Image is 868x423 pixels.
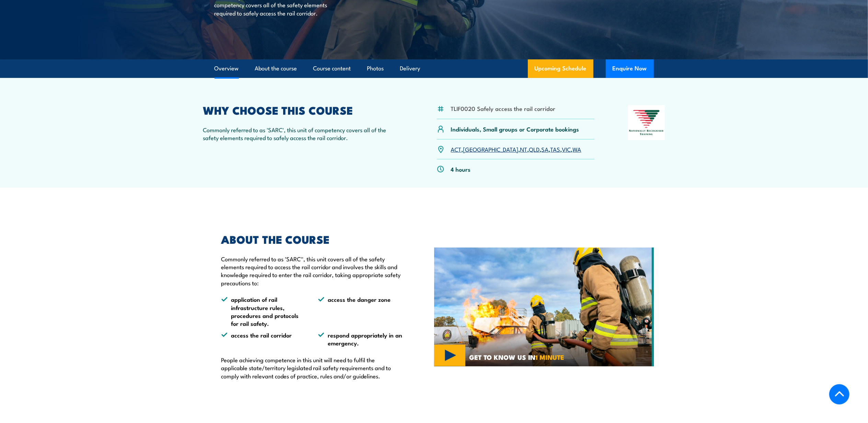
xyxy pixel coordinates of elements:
[529,145,540,153] a: QLD
[318,331,403,347] li: respond appropriately in an emergency.
[451,104,556,112] li: TLIF0020 Safely access the rail corridor
[367,59,384,78] a: Photos
[551,145,560,153] a: TAS
[573,145,581,153] a: WA
[215,59,239,78] a: Overview
[451,165,471,173] p: 4 hours
[628,105,665,140] img: Nationally Recognised Training logo.
[528,59,593,78] a: Upcoming Schedule
[203,126,404,142] p: Commonly referred to as 'SARC', this unit of competency covers all of the safety elements require...
[562,145,571,153] a: VIC
[451,125,579,133] p: Individuals, Small groups or Corporate bookings
[203,105,404,115] h2: WHY CHOOSE THIS COURSE
[520,145,528,153] a: NT
[221,255,403,287] p: Commonly referred to as 'SARC'', this unit covers all of the safety elements required to access t...
[606,59,654,78] button: Enquire Now
[451,145,581,153] p: , , , , , , ,
[255,59,297,78] a: About the course
[221,295,306,328] li: application of rail infrastructure rules, procedures and protocols for rail safety.
[313,59,351,78] a: Course content
[451,145,462,153] a: ACT
[400,59,420,78] a: Delivery
[469,354,564,360] span: GET TO KNOW US IN
[221,356,403,380] p: People achieving competence in this unit will need to fulfil the applicable state/territory legis...
[434,248,654,366] img: hero-image
[318,295,403,328] li: access the danger zone
[221,331,306,347] li: access the rail corridor
[463,145,519,153] a: [GEOGRAPHIC_DATA]
[221,234,403,244] h2: ABOUT THE COURSE
[535,352,564,362] strong: 1 MINUTE
[542,145,549,153] a: SA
